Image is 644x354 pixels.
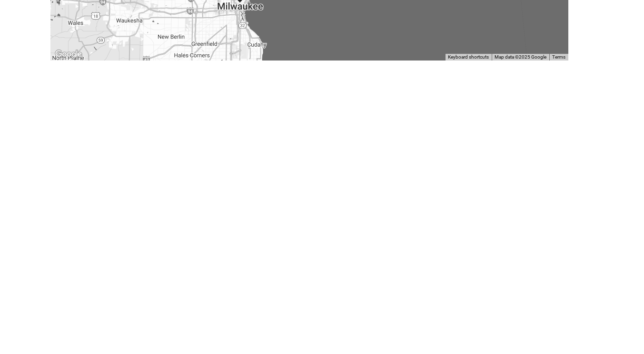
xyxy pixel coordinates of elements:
[495,54,546,60] span: Map data ©2025 Google
[448,54,489,61] button: Keyboard shortcuts
[53,48,84,61] img: Google
[552,54,565,60] a: Terms
[53,48,84,61] a: Open this area in Google Maps (opens a new window)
